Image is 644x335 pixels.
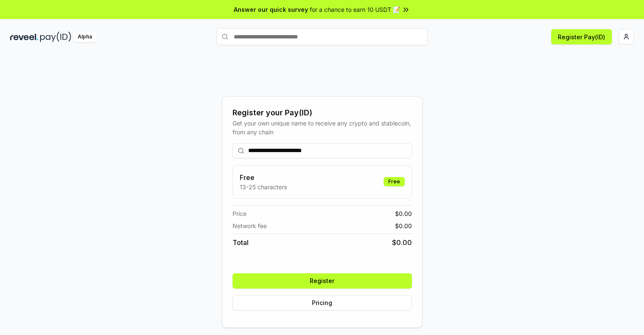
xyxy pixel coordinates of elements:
[233,295,412,310] button: Pricing
[40,32,71,42] img: pay_id
[233,119,412,136] div: Get your own unique name to receive any crypto and stablecoin, from any chain
[233,221,267,230] span: Network fee
[233,107,412,119] div: Register your Pay(ID)
[395,209,412,218] span: $ 0.00
[310,5,400,14] span: for a chance to earn 10 USDT 📝
[384,177,405,186] div: Free
[551,29,612,44] button: Register Pay(ID)
[395,221,412,230] span: $ 0.00
[240,182,287,191] p: 13-25 characters
[73,32,97,42] div: Alpha
[233,237,249,248] span: Total
[233,209,246,218] span: Price
[10,32,38,42] img: reveel_dark
[233,273,412,289] button: Register
[392,237,412,248] span: $ 0.00
[240,172,287,182] h3: Free
[234,5,308,14] span: Answer our quick survey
